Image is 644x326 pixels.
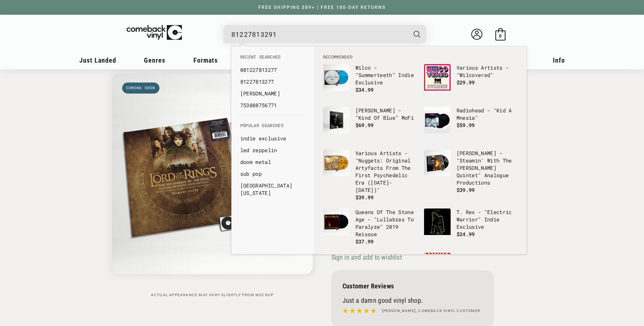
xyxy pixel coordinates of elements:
[237,133,309,144] li: default_suggestions: indie exclusive
[237,122,309,133] li: Popular Searches
[319,54,521,60] li: Recommended
[355,238,374,245] span: $37.99
[424,64,451,91] img: Various Artists - "Wilcovered"
[457,107,518,122] p: Radiohead - "Kid A Mnesia"
[240,170,305,178] a: sub pop
[457,122,475,129] span: $59.99
[237,99,309,111] li: recent_searches: 753088756771
[237,54,309,64] li: Recent Searches
[112,293,313,297] p: Actual appearance may vary slightly from mockup
[420,205,521,248] li: default_products: T. Rex - "Electric Warrior" Indie Exclusive
[240,90,305,97] a: [PERSON_NAME]
[237,144,309,156] li: default_suggestions: led zeppelin
[240,135,305,142] a: indie exclusive
[144,56,165,64] span: Genres
[457,79,475,86] span: $29.99
[355,208,417,238] p: Queens Of The Stone Age - "Lullabies To Paralyze" 2019 Reissue
[231,46,314,115] div: Recent Searches
[193,56,218,64] span: Formats
[457,253,518,267] p: Incubus - "Light Grenades" Regular
[231,27,406,42] input: When autocomplete results are available use up and down arrows to review and enter to select
[323,64,417,99] a: Wilco - "Summerteeth" Indie Exclusive Wilco - "Summerteeth" Indie Exclusive $34.99
[237,88,309,99] li: recent_searches: jack johnson
[240,78,305,85] a: 81227813277
[237,156,309,168] li: default_suggestions: doom metal
[355,107,417,122] p: [PERSON_NAME] - "Kind Of Blue" MoFi
[355,150,417,194] p: Various Artists - "Nuggets: Original Artyfacts From The First Psychedelic Era ([DATE]-[DATE])"
[240,66,305,74] a: 081227813277
[457,231,475,238] span: $24.99
[382,308,481,314] h4: [PERSON_NAME], Comeback Vinyl customer
[424,64,518,99] a: Various Artists - "Wilcovered" Various Artists - "Wilcovered" $29.99
[457,208,518,231] p: T. Rex - "Electric Warrior" Indie Exclusive
[240,182,305,197] a: [GEOGRAPHIC_DATA][US_STATE]
[355,253,417,260] p: The Beatles - "1"
[237,180,309,199] li: default_suggestions: hotel california
[314,46,527,254] div: Recommended
[319,103,420,146] li: default_products: Miles Davis - "Kind Of Blue" MoFi
[424,208,518,244] a: T. Rex - "Electric Warrior" Indie Exclusive T. Rex - "Electric Warrior" Indie Exclusive $24.99
[355,64,417,86] p: Wilco - "Summerteeth" Indie Exclusive
[240,102,305,109] a: 753088756771
[319,249,420,292] li: default_products: The Beatles - "1"
[251,5,393,10] a: FREE SHIPPING $89+ | FREE 100-DAY RETURNS
[342,306,376,316] img: star5.svg
[323,253,349,279] img: The Beatles - "1"
[355,122,374,129] span: $69.99
[331,253,402,261] span: Sign in and add to wishlist
[424,150,451,176] img: Miles Davis - "Steamin' With The Miles Davis Quintet" Analogue Productions
[420,103,521,146] li: default_products: Radiohead - "Kid A Mnesia"
[342,282,483,290] p: Customer Reviews
[323,107,417,142] a: Miles Davis - "Kind Of Blue" MoFi [PERSON_NAME] - "Kind Of Blue" MoFi $69.99
[424,208,451,235] img: T. Rex - "Electric Warrior" Indie Exclusive
[424,107,451,133] img: Radiohead - "Kid A Mnesia"
[323,208,349,235] img: Queens Of The Stone Age - "Lullabies To Paralyze" 2019 Reissue
[319,205,420,249] li: default_products: Queens Of The Stone Age - "Lullabies To Paralyze" 2019 Reissue
[424,253,451,279] img: Incubus - "Light Grenades" Regular
[420,146,521,197] li: default_products: Miles Davis - "Steamin' With The Miles Davis Quintet" Analogue Productions
[240,158,305,166] a: doom metal
[79,56,116,64] span: Just Landed
[323,253,417,288] a: The Beatles - "1" The Beatles - "1"
[424,150,518,194] a: Miles Davis - "Steamin' With The Miles Davis Quintet" Analogue Productions [PERSON_NAME] - "Steam...
[420,249,521,292] li: default_products: Incubus - "Light Grenades" Regular
[237,76,309,88] li: recent_searches: 81227813277
[231,115,314,203] div: Popular Searches
[420,60,521,103] li: default_products: Various Artists - "Wilcovered"
[457,64,518,79] p: Various Artists - "Wilcovered"
[237,168,309,180] li: default_suggestions: sub pop
[323,64,349,91] img: Wilco - "Summerteeth" Indie Exclusive
[323,150,349,176] img: Various Artists - "Nuggets: Original Artyfacts From The First Psychedelic Era (1965-1968)"
[457,150,518,186] p: [PERSON_NAME] - "Steamin' With The [PERSON_NAME] Quintet" Analogue Productions
[323,208,417,245] a: Queens Of The Stone Age - "Lullabies To Paralyze" 2019 Reissue Queens Of The Stone Age - "Lullabi...
[355,194,374,201] span: $39.99
[122,83,159,94] span: Coming soon
[112,74,313,297] media-gallery: Gallery Viewer
[424,253,518,288] a: Incubus - "Light Grenades" Regular Incubus - "Light Grenades" Regular
[237,64,309,76] li: recent_searches: 081227813277
[457,186,475,193] span: $39.99
[553,56,565,64] span: Info
[331,253,404,262] button: Sign in and add to wishlist
[407,25,427,43] button: Search
[223,25,426,43] div: Search
[319,60,420,103] li: default_products: Wilco - "Summerteeth" Indie Exclusive
[355,86,374,93] span: $34.99
[323,150,417,201] a: Various Artists - "Nuggets: Original Artyfacts From The First Psychedelic Era (1965-1968)" Variou...
[319,146,420,205] li: default_products: Various Artists - "Nuggets: Original Artyfacts From The First Psychedelic Era (...
[342,297,483,304] p: Just a damn good vinyl shop.
[323,107,349,133] img: Miles Davis - "Kind Of Blue" MoFi
[240,147,305,154] a: led zeppelin
[499,33,502,39] span: 0
[424,107,518,142] a: Radiohead - "Kid A Mnesia" Radiohead - "Kid A Mnesia" $59.99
